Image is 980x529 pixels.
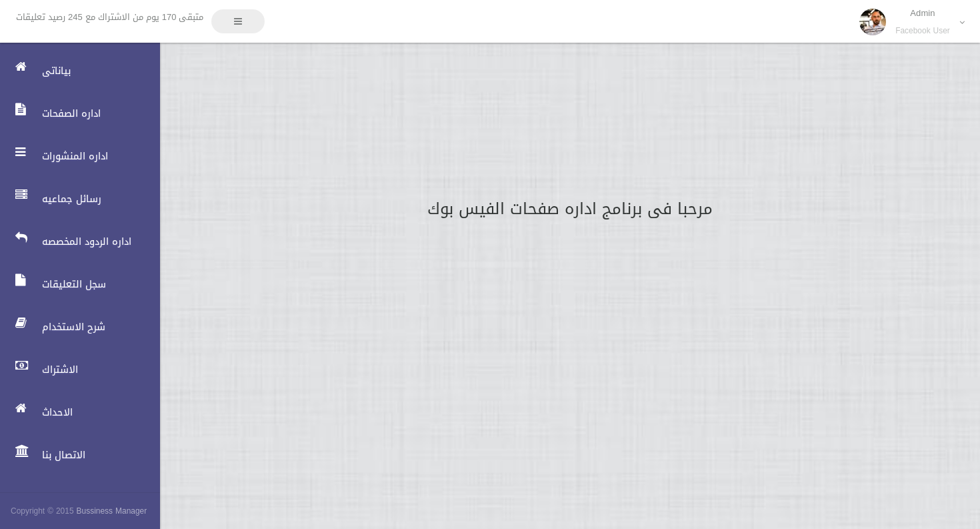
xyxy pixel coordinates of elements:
[38,446,170,464] span: الاتصال بنا
[11,504,74,518] span: Copyright © 2015
[38,104,170,123] span: اداره الصفحات
[895,8,950,18] p: admin
[38,360,170,379] span: الاشتراك
[38,189,170,208] span: رسائل جماعيه
[38,403,170,422] span: الاحداث
[895,26,950,36] small: Facebook User
[38,147,170,165] span: اداره المنشورات
[176,200,964,217] h2: مرحبا فى برنامج اداره صفحات الفيس بوك
[38,275,170,294] span: سجل التعليقات
[38,232,170,251] span: اداره الردود المخصصه
[38,318,170,336] span: شرح الاستخدام
[38,61,170,80] span: بياناتى
[77,504,147,518] strong: Bussiness Manager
